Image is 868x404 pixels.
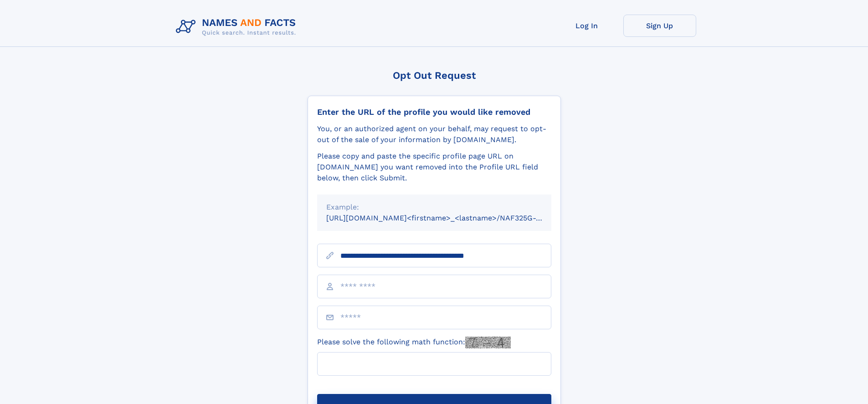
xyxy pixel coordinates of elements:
div: Opt Out Request [308,70,561,81]
div: Enter the URL of the profile you would like removed [317,107,551,117]
a: Sign Up [623,15,696,37]
a: Log In [550,15,623,37]
img: Logo Names and Facts [172,15,303,39]
div: You, or an authorized agent on your behalf, may request to opt-out of the sale of your informatio... [317,123,551,145]
small: [URL][DOMAIN_NAME]<firstname>_<lastname>/NAF325G-xxxxxxxx [326,214,569,222]
div: Example: [326,202,542,213]
div: Please copy and paste the specific profile page URL on [DOMAIN_NAME] you want removed into the Pr... [317,151,551,184]
label: Please solve the following math function: [317,337,511,348]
